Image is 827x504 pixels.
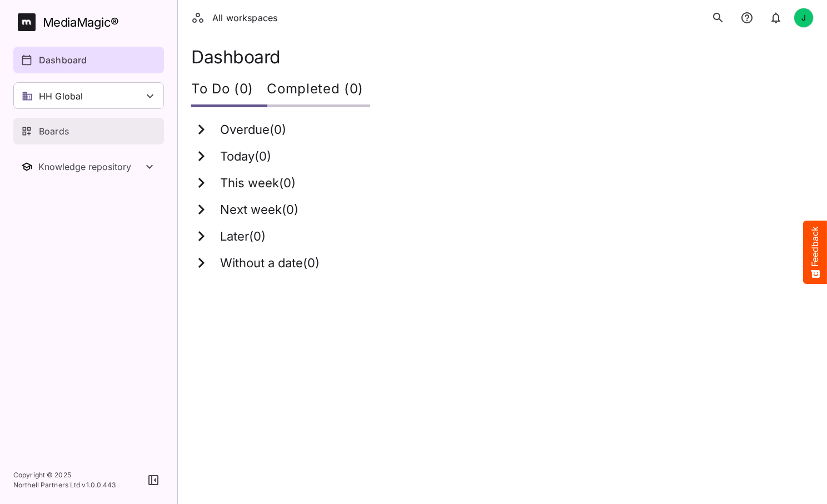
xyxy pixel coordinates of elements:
button: Feedback [803,221,827,284]
h3: Later ( 0 ) [220,229,266,244]
p: Boards [39,124,69,138]
h3: Overdue ( 0 ) [220,123,286,137]
div: J [794,8,814,28]
button: search [707,7,729,29]
button: notifications [765,7,787,29]
button: Toggle Knowledge repository [13,153,164,180]
div: Knowledge repository [38,161,143,172]
a: MediaMagic® [18,13,164,31]
div: Completed (0) [267,74,370,107]
p: HH Global [39,89,83,103]
button: notifications [736,7,758,29]
nav: Knowledge repository [13,153,164,180]
h3: This week ( 0 ) [220,176,296,191]
p: Copyright © 2025 [13,470,116,480]
h3: Today ( 0 ) [220,149,271,164]
div: MediaMagic ® [43,13,119,32]
div: To Do (0) [191,74,267,107]
a: Dashboard [13,47,164,73]
p: Northell Partners Ltd v 1.0.0.443 [13,480,116,490]
h3: Without a date ( 0 ) [220,256,320,271]
h1: Dashboard [191,47,814,67]
h3: Next week ( 0 ) [220,203,298,217]
p: Dashboard [39,53,87,67]
a: Boards [13,118,164,144]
